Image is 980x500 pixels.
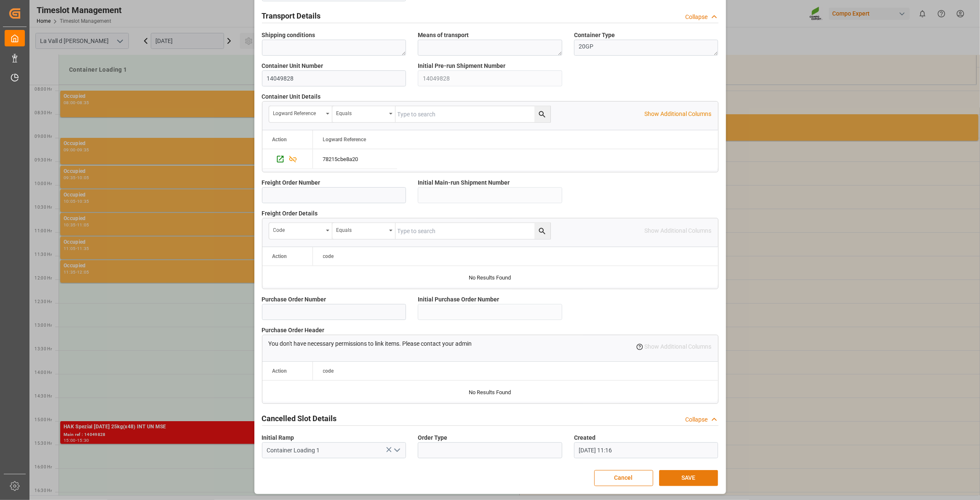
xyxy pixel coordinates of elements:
span: code [323,368,334,374]
button: open menu [332,223,395,239]
span: Initial Main-run Shipment Number [418,178,510,187]
button: Cancel [594,470,653,486]
div: Press SPACE to select this row. [313,149,397,169]
button: open menu [269,106,332,122]
span: Container Type [574,31,615,40]
div: Equals [336,224,386,234]
span: Created [574,433,595,442]
span: Initial Pre-run Shipment Number [418,62,505,70]
span: code [323,253,334,259]
div: Logward Reference [273,108,323,117]
span: Container Unit Details [262,92,321,101]
input: Type to search [395,106,550,122]
h2: Transport Details [262,10,321,22]
h2: Cancelled Slot Details [262,413,337,424]
button: SAVE [659,470,718,486]
span: Initial Ramp [262,433,294,442]
input: Type to search/select [262,442,406,458]
button: open menu [332,106,395,122]
div: code [273,224,323,234]
textarea: 20GP [574,40,718,56]
span: Logward Reference [323,137,366,142]
span: Freight Order Details [262,209,318,218]
span: Container Unit Number [262,62,323,70]
div: Equals [336,108,386,117]
div: Action [272,137,287,142]
button: search button [534,223,550,239]
span: Initial Purchase Order Number [418,295,499,304]
input: DD.MM.YYYY HH:MM [574,442,718,458]
button: search button [534,106,550,122]
button: open menu [390,444,403,457]
p: Show Additional Columns [645,110,712,118]
div: 78215cbe8a20 [313,149,397,169]
span: Order Type [418,433,447,442]
span: Purchase Order Number [262,295,326,304]
span: Means of transport [418,31,469,40]
div: Collapse [686,415,708,424]
span: Purchase Order Header [262,326,325,335]
input: Type to search [395,223,550,239]
span: Freight Order Number [262,178,320,187]
div: Action [272,253,287,259]
div: Collapse [686,13,708,22]
span: Shipping conditions [262,31,315,40]
button: open menu [269,223,332,239]
div: Action [272,368,287,374]
p: You don't have necessary permissions to link items. Please contact your admin [269,339,472,348]
div: Press SPACE to select this row. [262,149,313,169]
